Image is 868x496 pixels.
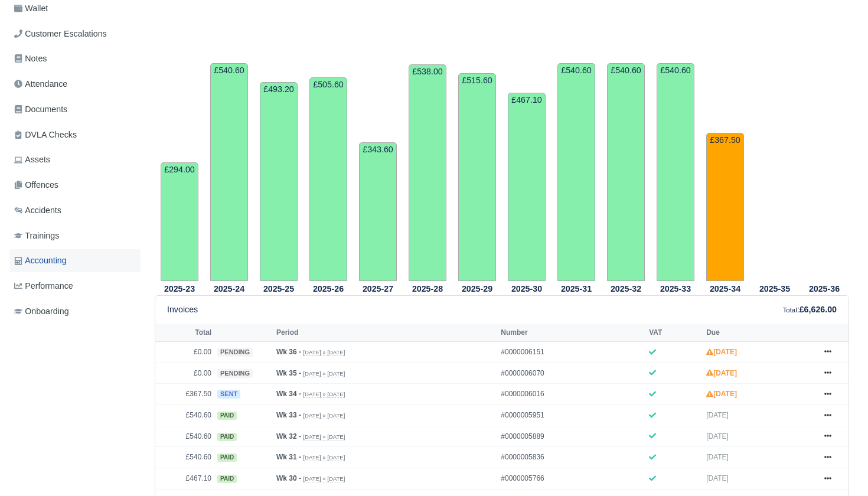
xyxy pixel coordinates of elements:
th: 2025-29 [452,282,502,296]
th: Total [155,324,214,341]
span: Accidents [14,204,61,217]
small: [DATE] » [DATE] [303,349,345,356]
span: Customer Escalations [14,27,107,41]
th: VAT [646,324,703,341]
td: £505.60 [309,77,347,281]
a: Documents [9,98,141,121]
strong: [DATE] [706,348,737,356]
small: [DATE] » [DATE] [303,433,345,440]
span: Attendance [14,77,67,91]
td: £467.10 [508,93,546,281]
span: DVLA Checks [14,128,77,142]
th: Number [498,324,646,341]
small: Total [783,306,797,314]
td: £540.60 [155,447,214,468]
h6: Invoices [167,305,198,315]
span: paid [217,475,237,483]
a: Offences [9,174,141,197]
strong: Wk 33 - [276,411,301,419]
small: [DATE] » [DATE] [303,391,345,398]
th: 2025-34 [700,282,750,296]
small: [DATE] » [DATE] [303,370,345,377]
th: Period [273,324,498,341]
span: paid [217,433,237,441]
a: Trainings [9,224,141,247]
a: Notes [9,47,141,70]
small: [DATE] » [DATE] [303,412,345,419]
td: £367.50 [155,384,214,405]
th: 2025-26 [304,282,353,296]
a: Performance [9,275,141,298]
span: Performance [14,279,73,293]
strong: £6,626.00 [800,305,837,314]
th: 2025-27 [353,282,403,296]
span: paid [217,453,237,462]
td: £515.60 [458,73,496,281]
td: £367.50 [706,133,744,281]
span: Trainings [14,229,59,243]
iframe: Chat Widget [655,359,868,496]
td: £540.60 [607,63,645,281]
td: #0000005836 [498,447,646,468]
th: Due [703,324,813,341]
td: £540.60 [155,426,214,447]
th: 2025-24 [204,282,254,296]
td: #0000006151 [498,342,646,363]
td: £540.60 [210,63,248,281]
div: : [783,303,837,316]
td: £343.60 [359,142,397,281]
span: Notes [14,52,47,66]
th: 2025-30 [502,282,552,296]
th: 2025-32 [601,282,651,296]
strong: Wk 35 - [276,369,301,377]
td: #0000005766 [498,468,646,490]
a: Accounting [9,249,141,272]
th: 2025-28 [403,282,452,296]
a: Onboarding [9,300,141,323]
td: £540.60 [557,63,595,281]
td: #0000006070 [498,363,646,384]
th: 2025-35 [750,282,800,296]
small: [DATE] » [DATE] [303,475,345,482]
th: 2025-36 [800,282,849,296]
td: £467.10 [155,468,214,490]
span: Assets [14,153,50,167]
th: 2025-31 [552,282,601,296]
span: paid [217,412,237,420]
a: Accidents [9,199,141,222]
small: [DATE] » [DATE] [303,454,345,461]
span: Accounting [14,254,67,267]
span: Wallet [14,2,48,15]
span: Offences [14,178,58,192]
a: Attendance [9,73,141,96]
td: £540.60 [657,63,694,281]
td: £493.20 [260,82,298,281]
span: Onboarding [14,305,69,318]
th: 2025-23 [155,282,204,296]
a: DVLA Checks [9,123,141,146]
td: £540.60 [155,405,214,426]
strong: Wk 31 - [276,453,301,461]
strong: Wk 34 - [276,390,301,398]
td: £0.00 [155,363,214,384]
span: pending [217,369,253,378]
th: 2025-33 [651,282,700,296]
td: £0.00 [155,342,214,363]
td: £294.00 [161,162,198,281]
a: Assets [9,148,141,171]
strong: Wk 32 - [276,432,301,440]
td: #0000005889 [498,426,646,447]
strong: Wk 30 - [276,474,301,482]
span: pending [217,348,253,357]
a: Customer Escalations [9,22,141,45]
td: #0000006016 [498,384,646,405]
td: #0000005951 [498,405,646,426]
td: £538.00 [409,64,446,281]
th: 2025-25 [254,282,304,296]
strong: Wk 36 - [276,348,301,356]
span: sent [217,390,240,399]
span: Documents [14,103,67,116]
